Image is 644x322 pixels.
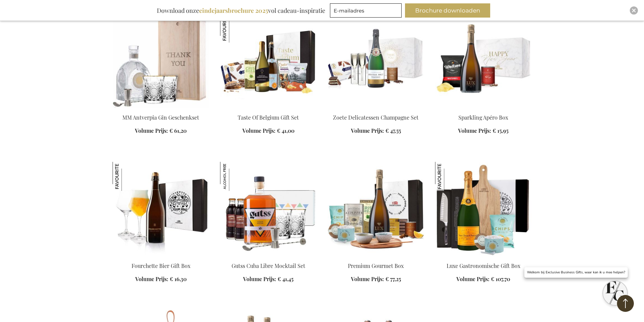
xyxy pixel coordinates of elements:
a: Fourchette Bier Gift Box [132,262,190,269]
a: Gutss Cuba Libre Mocktail Set [232,262,305,269]
a: Volume Prijs: € 107,70 [456,275,510,283]
a: Volume Prijs: € 47,55 [351,127,401,135]
a: Taste Of Belgium Gift Set [238,114,299,121]
img: Gutss Cuba Libre Mocktail Set [220,162,249,191]
img: Luxury Culinary Gift Box [435,162,532,256]
img: Close [632,8,636,13]
a: Luxe Gastronomische Gift Box [447,262,520,269]
img: Taste Of Belgium Gift Set [220,14,249,43]
a: Volume Prijs: € 16,30 [135,275,187,283]
img: Taste Of Belgium Gift Set [220,14,317,108]
b: eindejaarsbrochure 2025 [199,6,268,15]
a: Volume Prijs: € 15,95 [458,127,508,135]
img: Fourchette Beer Gift Box [113,162,209,256]
img: Fourchette Bier Gift Box [113,162,142,191]
span: Volume Prijs: [243,275,276,282]
a: Volume Prijs: € 61,20 [135,127,187,135]
img: Sparkling Apero Box [435,14,532,108]
input: E-mailadres [330,3,402,18]
span: € 61,20 [169,127,187,134]
span: € 41,45 [278,275,293,282]
a: Luxury Culinary Gift Box Luxe Gastronomische Gift Box [435,254,532,260]
span: Volume Prijs: [458,127,491,134]
a: MM Antverpia Gin Gift Set [113,105,209,112]
div: Download onze vol cadeau-inspiratie [154,3,328,18]
a: Gutss Cuba Libre Mocktail Set Gutss Cuba Libre Mocktail Set [220,254,317,260]
span: Volume Prijs: [242,127,276,134]
div: Close [630,6,638,15]
span: € 15,95 [493,127,508,134]
span: € 107,70 [491,275,510,282]
a: Volume Prijs: € 41,00 [242,127,294,135]
a: Zoete Delicatessen Champagne Set [333,114,419,121]
img: Luxe Gastronomische Gift Box [435,162,464,191]
a: Sweet Delights Champagne Set [328,105,424,112]
button: Brochure downloaden [405,3,490,18]
a: Sparkling Apero Box [435,105,532,112]
span: Volume Prijs: [135,127,168,134]
a: Premium Gourmet Box [328,254,424,260]
img: Sweet Delights Champagne Set [328,14,424,108]
img: Gutss Cuba Libre Mocktail Set [220,162,317,256]
img: Premium Gourmet Box [328,162,424,256]
span: € 16,30 [170,275,187,282]
span: Volume Prijs: [135,275,168,282]
a: Volume Prijs: € 41,45 [243,275,293,283]
form: marketing offers and promotions [330,3,404,20]
a: Sparkling Apéro Box [458,114,508,121]
span: € 41,00 [277,127,294,134]
a: MM Antverpia Gin Geschenkset [122,114,199,121]
a: Fourchette Beer Gift Box Fourchette Bier Gift Box [113,254,209,260]
a: Taste Of Belgium Gift Set Taste Of Belgium Gift Set [220,105,317,112]
img: MM Antverpia Gin Gift Set [113,14,209,108]
span: Volume Prijs: [456,275,490,282]
span: Volume Prijs: [351,127,384,134]
span: € 47,55 [385,127,401,134]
